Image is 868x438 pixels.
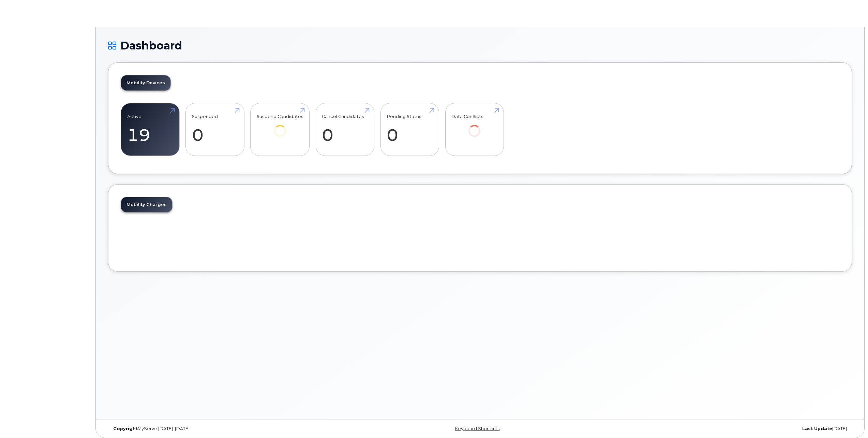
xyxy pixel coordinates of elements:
div: [DATE] [604,426,852,432]
strong: Copyright [113,426,138,431]
a: Suspend Candidates [257,107,303,146]
a: Mobility Devices [121,75,170,90]
strong: Last Update [802,426,832,431]
h1: Dashboard [108,40,852,52]
div: MyServe [DATE]–[DATE] [108,426,356,432]
a: Mobility Charges [121,197,172,212]
a: Keyboard Shortcuts [455,426,499,431]
a: Active 19 [127,107,173,152]
a: Data Conflicts [451,107,497,146]
a: Pending Status 0 [387,107,433,152]
a: Suspended 0 [192,107,238,152]
a: Cancel Candidates 0 [322,107,368,152]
